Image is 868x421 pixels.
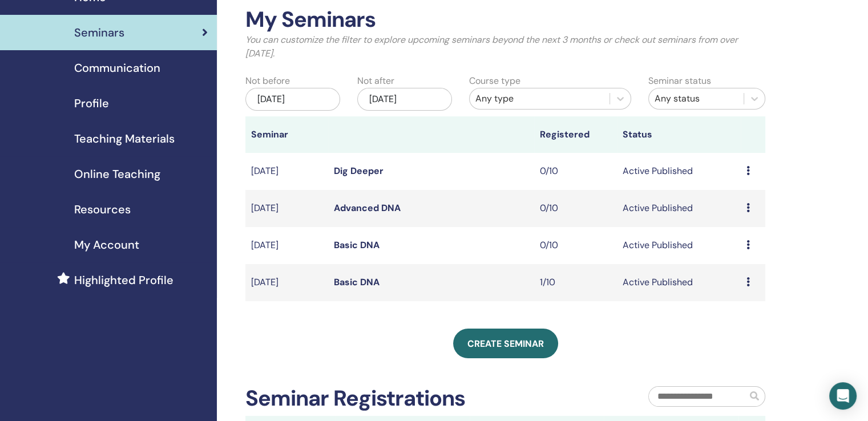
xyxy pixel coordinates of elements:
[534,227,617,264] td: 0/10
[334,165,383,177] a: Dig Deeper
[245,116,328,153] th: Seminar
[534,190,617,227] td: 0/10
[245,190,328,227] td: [DATE]
[467,338,544,350] span: Create seminar
[617,190,741,227] td: Active Published
[617,264,741,301] td: Active Published
[74,236,139,253] span: My Account
[453,329,558,358] a: Create seminar
[617,227,741,264] td: Active Published
[245,153,328,190] td: [DATE]
[245,74,290,88] label: Not before
[334,276,380,288] a: Basic DNA
[334,202,401,214] a: Advanced DNA
[475,92,604,106] div: Any type
[245,386,465,412] h2: Seminar Registrations
[357,88,452,111] div: [DATE]
[74,130,175,147] span: Teaching Materials
[74,59,160,76] span: Communication
[74,24,124,41] span: Seminars
[334,239,380,251] a: Basic DNA
[74,201,131,218] span: Resources
[655,92,738,106] div: Any status
[534,116,617,153] th: Registered
[617,153,741,190] td: Active Published
[534,264,617,301] td: 1/10
[829,382,857,410] div: Open Intercom Messenger
[74,165,160,183] span: Online Teaching
[357,74,394,88] label: Not after
[245,7,765,33] h2: My Seminars
[534,153,617,190] td: 0/10
[245,264,328,301] td: [DATE]
[245,88,340,111] div: [DATE]
[245,33,765,60] p: You can customize the filter to explore upcoming seminars beyond the next 3 months or check out s...
[469,74,520,88] label: Course type
[648,74,711,88] label: Seminar status
[617,116,741,153] th: Status
[245,227,328,264] td: [DATE]
[74,272,173,289] span: Highlighted Profile
[74,95,109,112] span: Profile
